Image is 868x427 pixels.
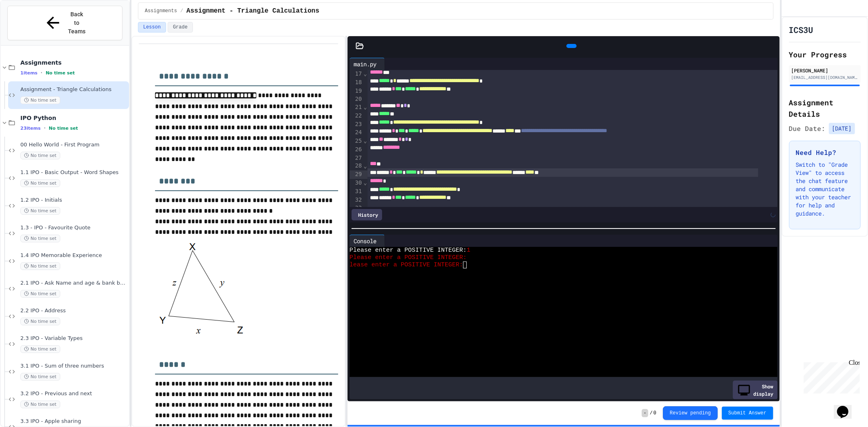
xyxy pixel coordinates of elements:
[350,261,463,269] span: lease enter a POSITIVE INTEGER:
[168,22,193,33] button: Grade
[789,124,826,133] span: Due Date:
[728,410,767,416] span: Submit Answer
[350,170,363,179] div: 29
[663,406,718,420] button: Review pending
[350,78,363,87] div: 18
[44,125,46,131] span: •
[7,6,122,40] button: Back to Teams
[145,8,177,14] span: Assignments
[350,154,363,162] div: 27
[20,390,127,397] span: 3.2 IPO - Previous and next
[350,103,363,112] div: 21
[363,179,367,186] span: Fold line
[350,146,363,154] div: 26
[20,70,37,76] span: 1 items
[20,126,41,131] span: 23 items
[722,407,773,420] button: Submit Answer
[20,280,127,287] span: 2.1 IPO - Ask Name and age & bank balance
[350,58,385,70] div: main.py
[650,410,653,416] span: /
[791,74,859,81] div: [EMAIL_ADDRESS][DOMAIN_NAME]
[350,60,380,68] div: main.py
[350,137,363,146] div: 25
[20,235,60,242] span: No time set
[350,87,363,96] div: 19
[350,112,363,120] div: 22
[363,137,367,144] span: Fold line
[829,123,855,134] span: [DATE]
[3,3,56,52] div: Chat with us now!Close
[20,290,60,298] span: No time set
[20,207,60,215] span: No time set
[49,126,78,131] span: No time set
[350,254,467,261] span: Please enter a POSITIVE INTEGER:
[350,204,363,212] div: 33
[350,120,363,129] div: 23
[363,104,367,110] span: Fold line
[46,70,75,76] span: No time set
[350,196,363,205] div: 32
[350,237,380,245] div: Console
[20,307,127,314] span: 2.2 IPO - Address
[350,70,363,78] div: 17
[350,235,385,247] div: Console
[20,142,127,148] span: 00 Hello World - First Program
[20,179,60,187] span: No time set
[20,345,60,353] span: No time set
[20,418,127,425] span: 3.3 IPO - Apple sharing
[20,252,127,259] span: 1.4 IPO Memorable Experience
[733,381,778,399] div: Show display
[20,86,127,93] span: Assignment - Triangle Calculations
[796,148,854,157] h3: Need Help?
[796,161,854,218] p: Switch to "Grade View" to access the chat feature and communicate with your teacher for help and ...
[467,247,470,254] span: 1
[20,59,127,66] span: Assignments
[20,262,60,270] span: No time set
[20,224,127,231] span: 1.3 - IPO - Favourite Quote
[350,129,363,137] div: 24
[789,97,861,120] h2: Assignment Details
[20,96,60,104] span: No time set
[834,394,860,419] iframe: chat widget
[350,162,363,170] div: 28
[350,247,467,254] span: Please enter a POSITIVE INTEGER:
[789,24,813,35] h1: ICS3U
[20,197,127,204] span: 1.2 IPO - Initials
[180,8,183,14] span: /
[20,373,60,381] span: No time set
[138,22,166,33] button: Lesson
[67,10,86,36] span: Back to Teams
[20,114,127,122] span: IPO Python
[350,95,363,103] div: 20
[186,6,319,16] span: Assignment - Triangle Calculations
[350,187,363,196] div: 31
[20,169,127,176] span: 1.1 IPO - Basic Output - Word Shapes
[20,318,60,325] span: No time set
[352,209,382,220] div: History
[654,410,656,416] span: 0
[363,70,367,77] span: Fold line
[20,152,60,159] span: No time set
[20,335,127,342] span: 2.3 IPO - Variable Types
[20,363,127,370] span: 3.1 IPO - Sum of three numbers
[363,163,367,169] span: Fold line
[350,179,363,187] div: 30
[20,401,60,408] span: No time set
[41,70,42,76] span: •
[791,67,859,74] div: [PERSON_NAME]
[789,49,861,60] h2: Your Progress
[642,409,648,417] span: -
[800,359,860,394] iframe: chat widget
